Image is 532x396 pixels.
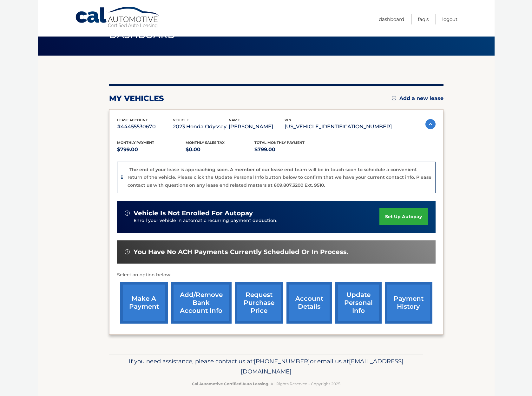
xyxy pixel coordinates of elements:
p: The end of your lease is approaching soon. A member of our lease end team will be in touch soon t... [128,167,431,188]
span: vehicle is not enrolled for autopay [134,209,253,217]
strong: Cal Automotive Certified Auto Leasing [192,381,268,386]
img: add.svg [392,96,396,100]
p: [US_VEHICLE_IDENTIFICATION_NUMBER] [285,122,392,131]
h2: my vehicles [109,94,164,103]
p: Enroll your vehicle in automatic recurring payment deduction. [134,217,380,224]
p: $799.00 [117,145,186,154]
span: vehicle [173,118,189,122]
p: $0.00 [186,145,254,154]
img: alert-white.svg [125,211,130,216]
p: $799.00 [254,145,323,154]
span: You have no ACH payments currently scheduled or in process. [134,248,348,256]
span: [PHONE_NUMBER] [254,358,310,365]
span: Monthly sales Tax [186,140,225,145]
p: [PERSON_NAME] [229,122,285,131]
p: 2023 Honda Odyssey [173,122,229,131]
p: Select an option below: [117,271,436,279]
a: payment history [385,282,432,324]
a: Logout [442,14,457,24]
a: update personal info [335,282,382,324]
span: Monthly Payment [117,140,154,145]
a: account details [286,282,332,324]
img: alert-white.svg [125,249,130,254]
span: lease account [117,118,148,122]
span: Total Monthly Payment [254,140,305,145]
a: set up autopay [379,208,428,225]
p: - All Rights Reserved - Copyright 2025 [113,380,419,387]
a: Add/Remove bank account info [171,282,232,324]
span: vin [285,118,291,122]
span: name [229,118,240,122]
p: If you need assistance, please contact us at: or email us at [113,356,419,377]
a: Add a new lease [392,95,443,102]
a: FAQ's [418,14,429,24]
a: request purchase price [235,282,283,324]
p: #44455530670 [117,122,173,131]
a: make a payment [120,282,168,324]
a: Dashboard [379,14,404,24]
img: accordion-active.svg [425,119,436,129]
a: Cal Automotive [75,6,161,29]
